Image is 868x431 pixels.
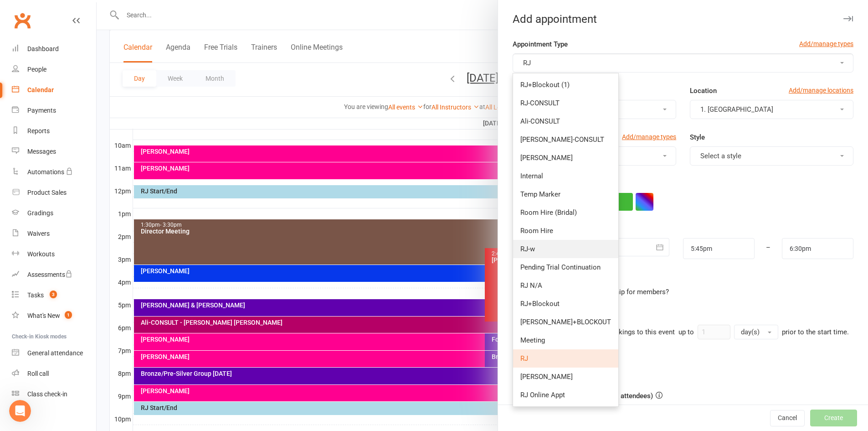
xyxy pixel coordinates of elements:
a: Add/manage types [799,39,853,49]
div: Messages [27,148,56,155]
div: Payments [27,107,56,114]
div: Calendar [27,86,54,93]
iframe: Intercom live chat [9,400,31,422]
span: Room Hire [520,227,553,235]
a: Temp Marker [513,185,618,203]
span: day(s) [741,328,760,336]
span: RJ N/A [520,281,542,290]
a: [PERSON_NAME]-CONSULT [513,130,618,149]
a: RJ-CONSULT [513,94,618,112]
a: Automations [12,162,96,182]
a: RJ [513,349,618,368]
div: Gradings [27,209,53,217]
button: day(s) [734,325,778,339]
div: Product Sales [27,189,67,196]
span: RJ [523,59,531,67]
a: Messages [12,141,96,162]
span: RJ [520,354,528,363]
button: Cancel [770,410,805,426]
div: What's New [27,312,60,319]
span: 3 [50,291,57,298]
div: Add appointment [498,13,868,26]
div: Tasks [27,291,44,299]
a: Pending Trial Continuation [513,258,618,276]
span: prior to the start time. [782,328,849,336]
label: Location [690,85,717,96]
div: Reports [27,127,50,135]
span: [PERSON_NAME]-CONSULT [520,135,604,144]
div: Workouts [27,250,55,258]
div: Members can cancel bookings to this event [542,325,849,339]
span: Internal [520,172,543,180]
a: What's New1 [12,306,96,326]
div: Automations [27,168,64,176]
span: Pending Trial Continuation [520,263,601,271]
div: People [27,66,46,73]
span: Ali-CONSULT [520,117,560,125]
a: Tasks 3 [12,285,96,306]
a: [PERSON_NAME] [513,149,618,167]
button: 1. [GEOGRAPHIC_DATA] [690,100,853,119]
label: Appointment Type [513,39,568,50]
span: 1 [65,311,72,319]
a: Dashboard [12,39,96,59]
div: Roll call [27,370,49,377]
div: General attendance [27,349,83,357]
div: up to [678,325,778,339]
div: Assessments [27,271,72,278]
span: Select a style [700,152,741,160]
div: Dashboard [27,45,59,52]
a: Gradings [12,203,96,223]
a: RJ-w [513,240,618,258]
span: RJ-CONSULT [520,99,560,107]
button: Select a style [690,146,853,166]
span: RJ+Blockout [520,300,560,308]
span: 1. [GEOGRAPHIC_DATA] [700,105,773,114]
div: Waivers [27,230,50,237]
a: Product Sales [12,182,96,203]
a: Assessments [12,265,96,285]
a: Room Hire [513,222,618,240]
a: Internal [513,167,618,185]
button: RJ [513,53,853,73]
a: Payments [12,100,96,121]
span: [PERSON_NAME] [520,154,573,162]
div: – [754,238,782,259]
span: (limit: 2 attendees) [595,392,663,400]
a: Class kiosk mode [12,384,96,405]
a: Ali-CONSULT [513,112,618,130]
span: Temp Marker [520,190,560,198]
span: [PERSON_NAME] [520,373,573,381]
a: Add/manage locations [789,85,853,95]
a: Waivers [12,223,96,244]
a: RJ+Blockout [513,295,618,313]
span: Meeting [520,336,545,344]
a: RJ Online Appt [513,386,618,404]
a: Roll call [12,363,96,384]
span: RJ Online Appt [520,391,565,399]
a: Reports [12,121,96,141]
a: Meeting [513,331,618,349]
span: RJ-w [520,245,535,253]
a: RJ N/A [513,276,618,295]
span: RJ+Blockout (1) [520,81,570,89]
label: Style [690,132,705,143]
a: General attendance kiosk mode [12,343,96,363]
a: Workouts [12,244,96,265]
a: People [12,59,96,80]
a: RJ+Blockout (1) [513,76,618,94]
a: Clubworx [11,9,34,32]
div: Class check-in [27,390,67,398]
a: Calendar [12,80,96,100]
a: [PERSON_NAME]+BLOCKOUT [513,313,618,331]
a: [PERSON_NAME] [513,368,618,386]
span: [PERSON_NAME]+BLOCKOUT [520,318,611,326]
span: Room Hire (Bridal) [520,208,577,217]
a: Add/manage types [622,132,676,142]
a: Room Hire (Bridal) [513,203,618,222]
